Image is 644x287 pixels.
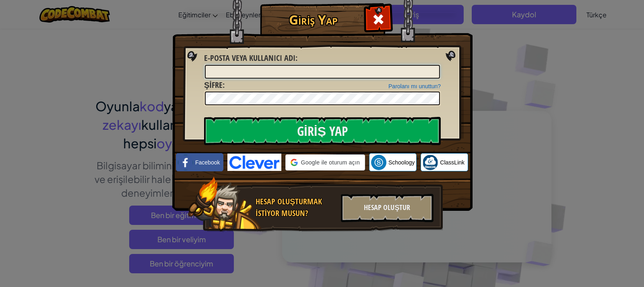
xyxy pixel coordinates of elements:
input: Giriş Yap [204,117,441,145]
label: : [204,79,225,91]
img: schoology.png [371,155,386,170]
div: Hesap Oluştur [341,194,433,222]
span: Schoology [388,158,415,166]
span: E-posta veya kullanıcı adı [204,52,295,63]
a: Parolanı mı unuttun? [388,83,441,89]
span: Facebook [195,158,220,166]
img: clever-logo-blue.png [227,154,281,171]
span: Şifre [204,79,223,90]
div: Google ile oturum açın [285,154,365,171]
span: ClassLink [440,158,464,166]
h1: Giriş Yap [262,12,365,27]
span: Google ile oturum açın [301,158,360,166]
label: : [204,52,297,64]
img: classlink-logo-small.png [423,155,438,170]
img: facebook_small.png [178,155,193,170]
div: Hesap oluşturmak istiyor musun? [256,196,336,219]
